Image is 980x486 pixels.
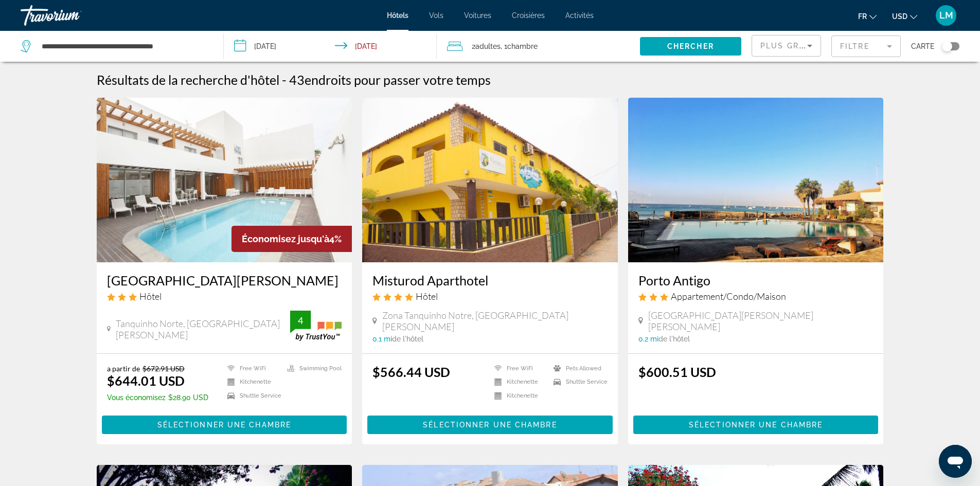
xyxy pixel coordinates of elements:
[107,273,342,288] a: [GEOGRAPHIC_DATA][PERSON_NAME]
[939,445,972,478] iframe: Bouton de lancement de la fenêtre de messagerie
[367,418,613,429] a: Sélectionner une chambre
[367,416,613,434] button: Sélectionner une chambre
[638,273,874,288] a: Porto Antigo
[667,42,714,50] span: Chercher
[512,11,545,20] a: Croisières
[831,35,901,58] button: Filter
[372,291,608,302] div: 4 star Hotel
[102,416,347,434] button: Sélectionner une chambre
[760,42,883,50] span: Plus grandes économies
[464,11,491,20] a: Voitures
[633,418,879,429] a: Sélectionner une chambre
[892,9,917,24] button: Change currency
[107,373,185,388] ins: $644.01 USD
[472,39,501,53] span: 2
[290,314,311,327] div: 4
[933,5,959,26] button: User Menu
[157,421,291,429] span: Sélectionner une chambre
[892,12,907,21] span: USD
[489,391,548,400] li: Kitchenette
[760,40,812,52] mat-select: Sort by
[222,364,282,373] li: Free WiFi
[382,310,608,332] span: Zona Tanquinho Notre, [GEOGRAPHIC_DATA][PERSON_NAME]
[231,226,352,252] div: 4%
[282,72,287,87] span: -
[633,416,879,434] button: Sélectionner une chambre
[107,291,342,302] div: 3 star Hotel
[429,11,443,20] a: Vols
[911,39,934,53] span: Carte
[97,72,279,87] h1: Résultats de la recherche d'hôtel
[475,42,501,50] span: Adultes
[387,11,408,20] a: Hôtels
[222,378,282,387] li: Kitchenette
[489,364,548,373] li: Free WiFi
[638,291,874,302] div: 3 star Apartment
[939,10,953,21] span: LM
[548,364,608,373] li: Pets Allowed
[671,291,786,302] span: Appartement/Condo/Maison
[290,311,342,341] img: trustyou-badge.svg
[305,72,491,87] span: endroits pour passer votre temps
[640,37,741,56] button: Chercher
[224,31,437,62] button: Check-in date: Oct 10, 2025 Check-out date: Oct 17, 2025
[289,72,491,87] h2: 43
[858,12,867,21] span: fr
[423,421,557,429] span: Sélectionner une chambre
[97,98,352,262] img: Hotel image
[139,291,162,302] span: Hôtel
[501,39,538,53] span: , 1
[282,364,342,373] li: Swimming Pool
[858,9,877,24] button: Change language
[362,98,618,262] img: Hotel image
[934,42,959,51] button: Toggle map
[648,310,873,332] span: [GEOGRAPHIC_DATA][PERSON_NAME][PERSON_NAME]
[565,11,594,20] a: Activités
[507,42,538,50] span: Chambre
[102,418,347,429] a: Sélectionner une chambre
[372,335,392,343] span: 0.1 mi
[489,378,548,387] li: Kitchenette
[21,2,123,29] a: Travorium
[242,233,329,244] span: Économisez jusqu'à
[372,273,608,288] a: Misturod Aparthotel
[628,98,884,262] img: Hotel image
[638,335,658,343] span: 0.2 mi
[107,393,208,402] p: $28.90 USD
[107,393,166,402] span: Vous économisez
[372,364,450,380] ins: $566.44 USD
[116,318,290,340] span: Tanquinho Norte, [GEOGRAPHIC_DATA][PERSON_NAME]
[638,364,716,380] ins: $600.51 USD
[107,364,140,373] span: a partir de
[437,31,640,62] button: Travelers: 2 adults, 0 children
[548,378,608,387] li: Shuttle Service
[416,291,438,302] span: Hôtel
[222,391,282,400] li: Shuttle Service
[658,335,690,343] span: de l'hôtel
[142,364,185,373] del: $672.91 USD
[689,421,823,429] span: Sélectionner une chambre
[392,335,423,343] span: de l'hôtel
